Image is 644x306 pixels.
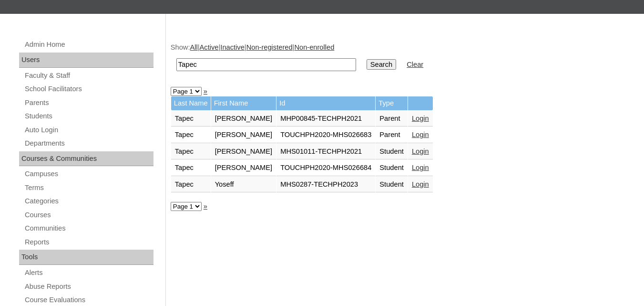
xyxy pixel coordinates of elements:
[407,61,423,68] a: Clear
[376,177,408,193] td: Student
[276,177,375,193] td: MHS0287-TECHPH2023
[24,209,153,221] a: Courses
[24,124,153,136] a: Auto Login
[294,43,334,51] a: Non-enrolled
[171,42,634,76] div: Show: | | | |
[19,151,153,167] div: Courses & Communities
[171,111,211,127] td: Tapec
[24,110,153,122] a: Students
[276,111,375,127] td: MHP00845-TECHPH2021
[24,195,153,207] a: Categories
[220,43,245,51] a: Inactive
[412,180,429,188] a: Login
[24,137,153,149] a: Departments
[24,281,153,293] a: Abuse Reports
[24,70,153,82] a: Faculty & Staff
[24,83,153,95] a: School Facilitators
[24,39,153,51] a: Admin Home
[412,148,429,155] a: Login
[211,127,276,143] td: [PERSON_NAME]
[200,43,219,51] a: Active
[19,250,153,265] div: Tools
[24,294,153,306] a: Course Evaluations
[176,58,356,71] input: Search
[412,131,429,138] a: Login
[412,164,429,171] a: Login
[211,144,276,160] td: [PERSON_NAME]
[171,144,211,160] td: Tapec
[24,222,153,234] a: Communities
[190,43,197,51] a: All
[171,96,211,110] td: Last Name
[276,160,375,176] td: TOUCHPH2020-MHS026684
[204,202,207,210] a: »
[376,111,408,127] td: Parent
[171,127,211,143] td: Tapec
[24,182,153,194] a: Terms
[376,127,408,143] td: Parent
[276,144,375,160] td: MHS01011-TECHPH2021
[276,127,375,143] td: TOUCHPH2020-MHS026683
[211,160,276,176] td: [PERSON_NAME]
[171,177,211,193] td: Tapec
[24,267,153,279] a: Alerts
[376,96,408,110] td: Type
[24,168,153,180] a: Campuses
[24,97,153,109] a: Parents
[24,236,153,248] a: Reports
[246,43,293,51] a: Non-registered
[276,96,375,110] td: Id
[376,144,408,160] td: Student
[367,59,396,70] input: Search
[204,87,207,95] a: »
[19,53,153,68] div: Users
[211,96,276,110] td: First Name
[376,160,408,176] td: Student
[412,115,429,122] a: Login
[211,111,276,127] td: [PERSON_NAME]
[171,160,211,176] td: Tapec
[211,177,276,193] td: Yoseff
